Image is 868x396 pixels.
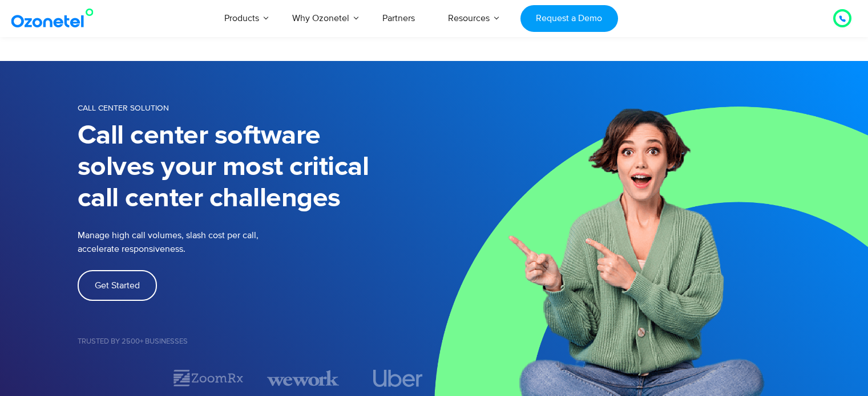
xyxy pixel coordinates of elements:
[95,281,140,290] span: Get Started
[373,370,423,387] img: uber
[78,371,150,385] div: 1 / 7
[362,370,434,387] div: 4 / 7
[78,120,434,214] h1: Call center software solves your most critical call center challenges
[267,368,339,388] div: 3 / 7
[78,338,434,345] h5: Trusted by 2500+ Businesses
[78,368,434,388] div: Image Carousel
[267,368,339,388] img: wework
[520,5,618,32] a: Request a Demo
[172,368,244,388] div: 2 / 7
[172,368,244,388] img: zoomrx
[78,228,334,256] p: Manage high call volumes, slash cost per call, accelerate responsiveness.
[78,103,169,113] span: Call Center Solution
[78,270,157,301] a: Get Started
